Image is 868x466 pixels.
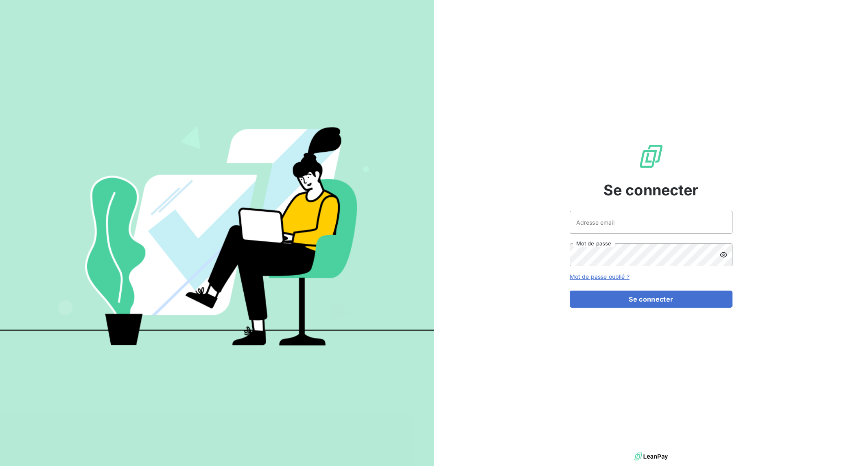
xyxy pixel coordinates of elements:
[634,451,668,463] img: logo
[570,211,732,234] input: placeholder
[603,179,699,201] span: Se connecter
[638,143,664,169] img: Logo LeanPay
[570,273,630,280] a: Mot de passe oublié ?
[570,291,732,308] button: Se connecter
